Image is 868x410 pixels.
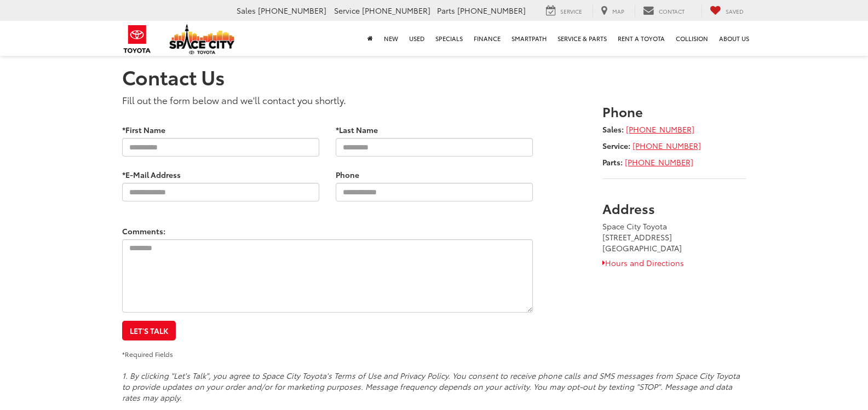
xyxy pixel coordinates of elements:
[726,7,744,15] span: Saved
[593,5,633,17] a: Map
[602,257,684,268] a: Hours and Directions
[635,5,693,17] a: Contact
[378,21,404,56] a: New
[437,5,455,16] span: Parts
[122,124,165,135] label: *First Name
[468,21,506,56] a: Finance
[122,226,165,236] label: Comments:
[612,7,624,15] span: Map
[633,140,701,151] a: [PHONE_NUMBER]
[602,201,746,215] h3: Address
[404,21,430,56] a: Used
[122,169,181,180] label: *E-Mail Address
[702,5,752,17] a: My Saved Vehicles
[602,140,630,151] strong: Service:
[659,7,685,15] span: Contact
[117,21,158,57] img: Toyota
[122,93,533,106] p: Fill out the form below and we'll contact you shortly.
[626,124,694,135] a: [PHONE_NUMBER]
[362,5,430,16] span: [PHONE_NUMBER]
[670,21,714,56] a: Collision
[612,21,670,56] a: Rent a Toyota
[334,5,360,16] span: Service
[602,124,624,135] strong: Sales:
[122,349,173,359] small: *Required Fields
[122,66,746,88] h1: Contact Us
[602,221,746,253] address: Space City Toyota [STREET_ADDRESS] [GEOGRAPHIC_DATA]
[237,5,256,16] span: Sales
[625,157,693,168] a: [PHONE_NUMBER]
[336,169,359,180] label: Phone
[552,21,612,56] a: Service & Parts
[457,5,526,16] span: [PHONE_NUMBER]
[362,21,378,56] a: Home
[122,321,176,340] button: Let's Talk
[714,21,755,56] a: About Us
[430,21,468,56] a: Specials
[506,21,552,56] a: SmartPath
[602,104,746,118] h3: Phone
[336,124,378,135] label: *Last Name
[538,5,590,17] a: Service
[169,24,235,54] img: Space City Toyota
[602,157,623,168] strong: Parts:
[560,7,582,15] span: Service
[258,5,326,16] span: [PHONE_NUMBER]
